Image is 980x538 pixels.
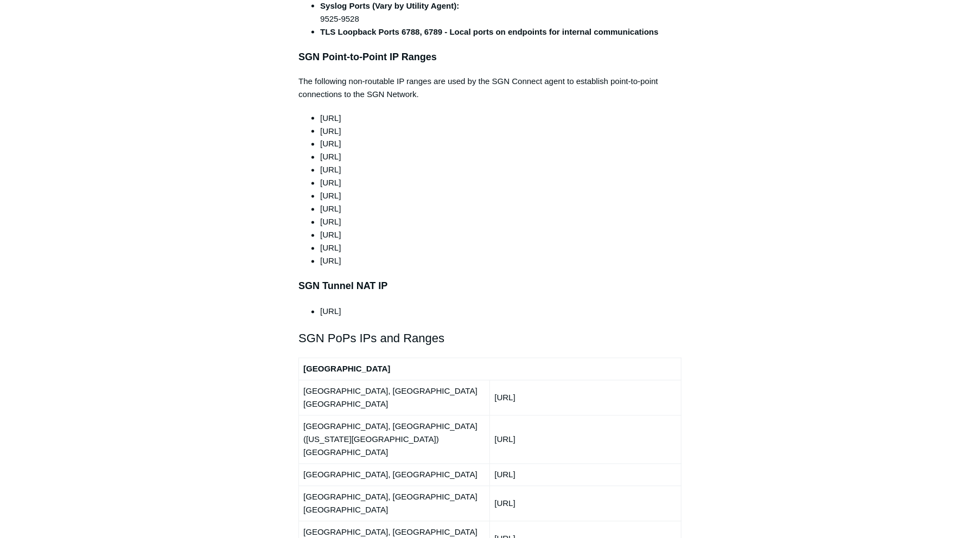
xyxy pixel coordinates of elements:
[490,415,681,464] td: [URL]
[298,329,682,348] h2: SGN PoPs IPs and Ranges
[320,230,341,240] span: [URL]
[320,125,682,138] li: [URL]
[299,415,490,464] td: [GEOGRAPHIC_DATA], [GEOGRAPHIC_DATA] ([US_STATE][GEOGRAPHIC_DATA]) [GEOGRAPHIC_DATA]
[320,1,459,10] strong: Syslog Ports (Vary by Utility Agent):
[490,486,681,521] td: [URL]
[299,380,490,415] td: [GEOGRAPHIC_DATA], [GEOGRAPHIC_DATA] [GEOGRAPHIC_DATA]
[320,191,341,201] span: [URL]
[320,138,682,151] li: [URL]
[299,486,490,521] td: [GEOGRAPHIC_DATA], [GEOGRAPHIC_DATA] [GEOGRAPHIC_DATA]
[299,464,490,486] td: [GEOGRAPHIC_DATA], [GEOGRAPHIC_DATA]
[320,244,341,253] span: [URL]
[320,204,341,214] span: [URL]
[320,151,682,164] li: [URL]
[298,49,682,65] h3: SGN Point-to-Point IP Ranges
[320,305,682,318] li: [URL]
[303,364,390,374] strong: [GEOGRAPHIC_DATA]
[320,217,341,227] span: [URL]
[320,177,682,190] li: [URL]
[298,75,682,101] p: The following non-routable IP ranges are used by the SGN Connect agent to establish point-to-poin...
[298,279,682,294] h3: SGN Tunnel NAT IP
[490,464,681,486] td: [URL]
[490,380,681,415] td: [URL]
[320,27,658,36] strong: TLS Loopback Ports 6788, 6789 - Local ports on endpoints for internal communications
[320,255,682,268] li: [URL]
[320,113,341,123] span: [URL]
[320,164,682,177] li: [URL]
